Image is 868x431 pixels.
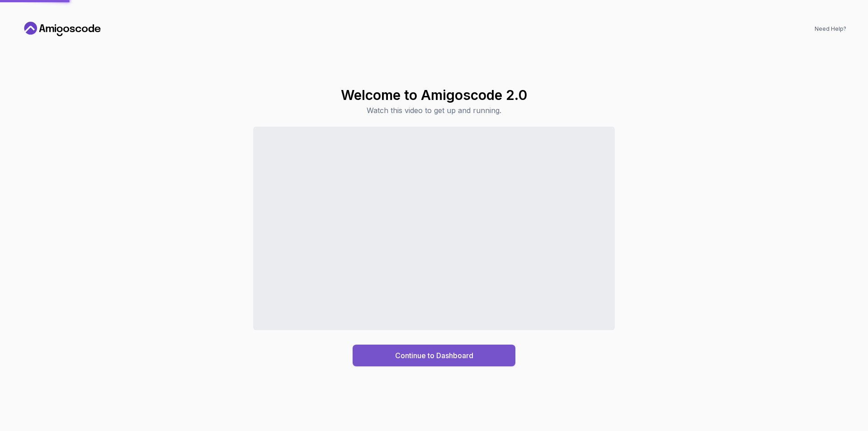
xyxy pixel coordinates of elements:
h1: Welcome to Amigoscode 2.0 [341,87,527,103]
a: Need Help? [815,25,846,33]
div: Continue to Dashboard [395,350,473,361]
button: Continue to Dashboard [353,345,515,366]
iframe: Sales Video [253,127,615,330]
p: Watch this video to get up and running. [341,105,527,116]
a: Home link [22,22,103,36]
